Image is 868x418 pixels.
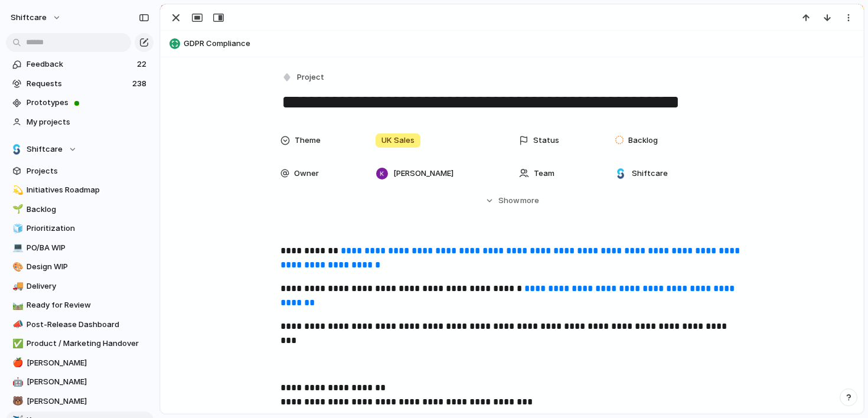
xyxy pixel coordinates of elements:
a: 🚚Delivery [6,277,154,295]
span: 22 [137,58,149,70]
button: 📣 [11,319,22,331]
div: 💫 [12,184,21,197]
span: Feedback [27,58,133,70]
a: 🐻[PERSON_NAME] [6,393,154,410]
span: Shiftcare [632,168,668,179]
span: [PERSON_NAME] [393,168,453,179]
a: 🤖[PERSON_NAME] [6,373,154,391]
span: UK Sales [381,135,415,146]
span: Prioritization [27,223,149,234]
button: 🎨 [11,261,22,273]
span: Backlog [27,204,149,215]
span: 238 [132,78,149,90]
a: 📣Post-Release Dashboard [6,316,154,334]
div: 🤖 [12,375,21,389]
button: shiftcare [5,8,67,27]
a: 🧊Prioritization [6,220,154,237]
span: [PERSON_NAME] [27,357,149,369]
a: Requests238 [6,75,154,93]
button: Project [279,69,328,86]
span: [PERSON_NAME] [27,396,149,407]
span: My projects [27,116,149,128]
span: Requests [27,78,129,90]
a: Prototypes [6,94,154,112]
span: Show [498,195,520,207]
span: Product / Marketing Handover [27,338,149,350]
button: 💻 [11,242,22,254]
span: Shiftcare [27,143,63,155]
span: Owner [294,168,319,179]
a: 🎨Design WIP [6,258,154,276]
div: ✅ [12,337,21,351]
span: Theme [295,135,321,146]
span: Backlog [628,135,658,146]
span: Prototypes [27,97,149,109]
a: 🌱Backlog [6,201,154,218]
button: ✅ [11,338,22,350]
div: 💻 [12,241,21,254]
a: My projects [6,113,154,131]
div: 🛤️ [12,299,21,312]
div: 🎨 [12,260,21,274]
a: Feedback22 [6,55,154,73]
a: 🍎[PERSON_NAME] [6,354,154,372]
span: [PERSON_NAME] [27,376,149,388]
button: Showmore [280,190,743,211]
div: 📣 [12,318,21,331]
button: 🍎 [11,357,22,369]
span: Team [534,168,554,179]
button: 🧊 [11,223,22,234]
button: GDPR Compliance [166,34,858,53]
a: 🛤️Ready for Review [6,296,154,314]
span: Design WIP [27,261,149,273]
div: 🍎 [12,356,21,370]
button: 🤖 [11,376,22,388]
span: Initiatives Roadmap [27,184,149,196]
div: 🧊 [12,222,21,236]
span: Post-Release Dashboard [27,319,149,331]
span: shiftcare [11,12,47,24]
button: 🐻 [11,396,22,407]
span: Projects [27,165,149,177]
div: 🚚 [12,279,21,293]
button: 💫 [11,184,22,196]
button: 🚚 [11,280,22,292]
span: PO/BA WIP [27,242,149,254]
span: Delivery [27,280,149,292]
span: GDPR Compliance [184,38,858,50]
a: 💻PO/BA WIP [6,239,154,257]
a: Projects [6,162,154,180]
button: 🛤️ [11,299,22,311]
span: Status [533,135,559,146]
span: Project [297,71,324,83]
button: 🌱 [11,204,22,215]
a: ✅Product / Marketing Handover [6,335,154,352]
span: Ready for Review [27,299,149,311]
span: more [520,195,539,207]
div: 🐻 [12,394,21,408]
a: 💫Initiatives Roadmap [6,181,154,199]
div: 🌱 [12,203,21,216]
button: Shiftcare [6,141,154,158]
